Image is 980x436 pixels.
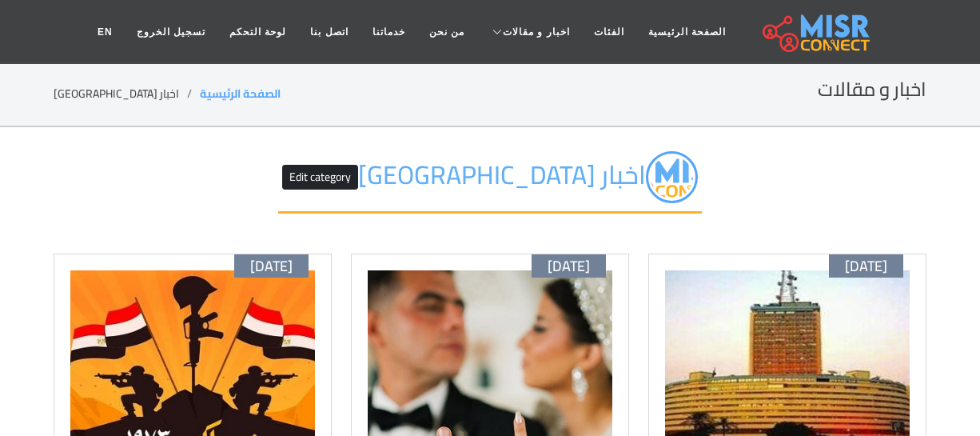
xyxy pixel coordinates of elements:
h2: اخبار [GEOGRAPHIC_DATA] [278,151,702,214]
a: اتصل بنا [298,17,360,47]
a: الفئات [582,17,636,47]
span: اخبار و مقالات [503,25,570,39]
span: [DATE] [845,258,887,275]
a: تسجيل الخروج [125,17,217,47]
a: الصفحة الرئيسية [636,17,738,47]
a: الصفحة الرئيسية [200,83,281,104]
a: من نحن [417,17,476,47]
span: [DATE] [250,258,293,275]
a: خدماتنا [361,17,417,47]
a: EN [86,17,125,47]
a: لوحة التحكم [217,17,298,47]
img: main.misr_connect [763,12,870,52]
li: اخبار [GEOGRAPHIC_DATA] [54,86,200,102]
h2: اخبار و مقالات [818,78,926,102]
img: Jffy6wOTz3TJaCfdu8D1.png [646,151,698,203]
span: [DATE] [548,258,590,275]
button: Edit category [282,165,358,190]
a: اخبار و مقالات [476,17,582,47]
